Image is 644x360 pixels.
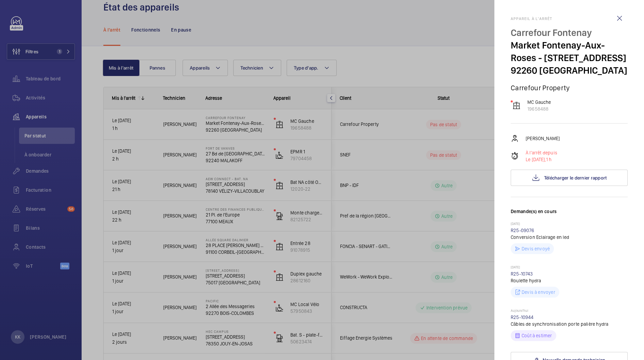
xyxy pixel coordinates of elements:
p: Carrefour Property [511,83,628,92]
span: Le [DATE], [526,157,546,162]
p: Market Fontenay-Aux-Roses - [STREET_ADDRESS] [511,39,628,64]
p: Coût à estimer [522,332,552,339]
p: Aujourd'hui [511,308,628,314]
p: Carrefour Fontenay [511,26,628,39]
p: Devis à envoyer [522,289,555,296]
p: 19658488 [527,106,551,112]
p: Conversion Eclairage en led [511,234,628,241]
a: R25-09076 [511,228,535,233]
span: Télécharger le dernier rapport [544,175,607,181]
p: Câbles de synchronisation porte palière hydra [511,321,628,327]
p: Devis envoyé [522,245,550,252]
p: Roulette hydra [511,277,628,284]
p: À l'arrêt depuis [526,149,557,156]
h3: Demande(s) en cours [511,208,628,222]
a: R25-10944 [511,315,534,320]
p: [DATE] [511,265,628,270]
p: 92260 [GEOGRAPHIC_DATA] [511,64,628,77]
p: [DATE] [511,222,628,227]
button: Télécharger le dernier rapport [511,170,628,186]
p: [PERSON_NAME] [526,135,560,142]
p: 1 h [526,156,557,163]
h2: Appareil à l'arrêt [511,16,628,21]
a: R25-10743 [511,271,533,277]
img: elevator.svg [512,101,521,110]
p: MC Gauche [527,99,551,106]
